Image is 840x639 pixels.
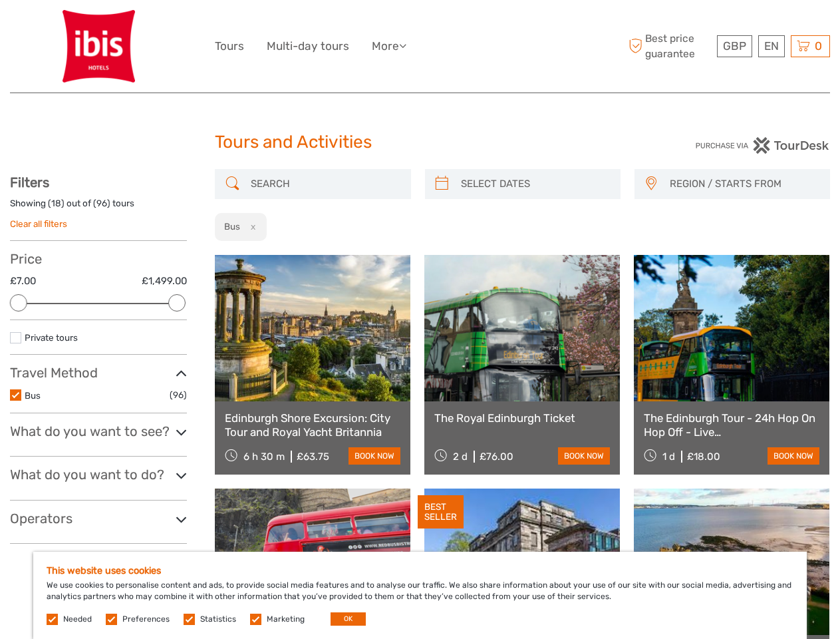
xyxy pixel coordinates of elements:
[297,451,329,463] div: £63.75
[625,31,714,61] span: Best price guarantee
[63,10,135,83] img: 739-2c47c0d9-6101-461a-9ec2-ba9f07d302a1_logo_big.jpg
[758,35,785,57] div: EN
[10,423,187,439] h3: What do you want to see?
[349,447,400,465] a: book now
[453,451,468,463] span: 2 d
[25,332,78,343] a: Private tours
[10,467,187,483] h3: What do you want to do?
[558,447,610,465] a: book now
[813,39,824,53] span: 0
[10,218,67,229] a: Clear all filters
[687,451,720,463] div: £18.00
[723,39,746,53] span: GBP
[418,495,464,529] div: BEST SELLER
[19,23,150,34] p: We're away right now. Please check back later!
[662,451,675,463] span: 1 d
[664,173,823,195] button: REGION / STARTS FROM
[10,174,49,190] strong: Filters
[456,172,614,196] input: SELECT DATES
[142,274,187,288] label: £1,499.00
[480,451,513,463] div: £76.00
[10,511,187,527] h3: Operators
[434,411,610,425] a: The Royal Edinburgh Ticket
[10,365,187,381] h3: Travel Method
[331,612,366,626] button: OK
[768,447,819,465] a: book now
[200,614,236,625] label: Statistics
[10,274,36,288] label: £7.00
[243,451,285,463] span: 6 h 30 m
[10,251,187,267] h3: Price
[25,390,41,401] a: Bus
[51,197,61,210] label: 18
[215,132,625,153] h1: Tours and Activities
[245,172,404,196] input: SEARCH
[224,221,240,232] h2: Bus
[267,614,305,625] label: Marketing
[47,565,793,576] h5: This website uses cookies
[96,197,107,210] label: 96
[10,197,187,218] div: Showing ( ) out of ( ) tours
[63,614,92,625] label: Needed
[153,21,169,37] button: Open LiveChat chat widget
[695,137,830,154] img: PurchaseViaTourDesk.png
[170,387,187,403] span: (96)
[225,411,400,439] a: Edinburgh Shore Excursion: City Tour and Royal Yacht Britannia
[242,220,260,234] button: x
[122,614,170,625] label: Preferences
[267,37,349,56] a: Multi-day tours
[33,552,807,639] div: We use cookies to personalise content and ads, to provide social media features and to analyse ou...
[215,37,244,56] a: Tours
[644,411,819,439] a: The Edinburgh Tour - 24h Hop On Hop Off - Live commentary/Guided
[372,37,406,56] a: More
